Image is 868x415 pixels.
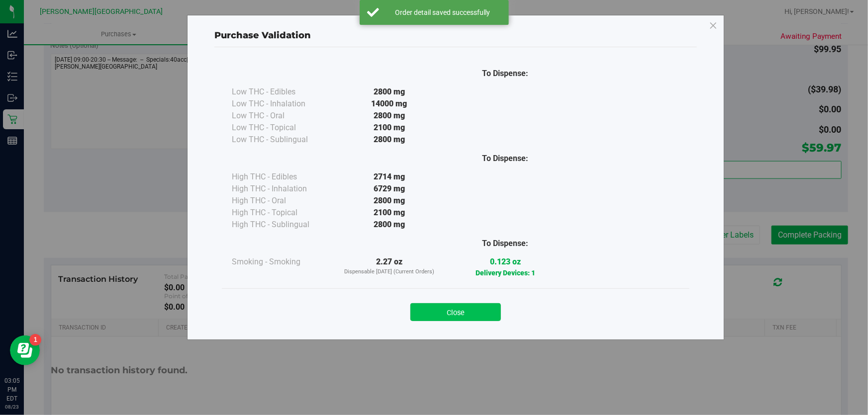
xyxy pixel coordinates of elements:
[447,238,563,249] div: To Dispense:
[385,7,501,17] div: Order detail saved successfully
[232,207,331,219] div: High THC - Topical
[232,86,331,98] div: Low THC - Edibles
[232,219,331,231] div: High THC - Sublingual
[331,207,447,219] div: 2100 mg
[232,195,331,207] div: High THC - Oral
[331,86,447,98] div: 2800 mg
[447,268,563,278] p: Delivery Devices: 1
[331,98,447,110] div: 14000 mg
[232,171,331,183] div: High THC - Edibles
[232,98,331,110] div: Low THC - Inhalation
[331,171,447,183] div: 2714 mg
[331,183,447,195] div: 6729 mg
[447,68,563,80] div: To Dispense:
[232,256,331,268] div: Smoking - Smoking
[10,335,40,365] iframe: Resource center
[214,30,311,41] span: Purchase Validation
[331,122,447,134] div: 2100 mg
[232,134,331,146] div: Low THC - Sublingual
[331,110,447,122] div: 2800 mg
[232,122,331,134] div: Low THC - Topical
[331,219,447,231] div: 2800 mg
[331,195,447,207] div: 2800 mg
[410,303,501,321] button: Close
[232,110,331,122] div: Low THC - Oral
[232,183,331,195] div: High THC - Inhalation
[447,153,563,165] div: To Dispense:
[331,268,447,276] p: Dispensable [DATE] (Current Orders)
[490,257,521,266] strong: 0.123 oz
[331,134,447,146] div: 2800 mg
[29,334,41,346] iframe: Resource center unread badge
[331,256,447,276] div: 2.27 oz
